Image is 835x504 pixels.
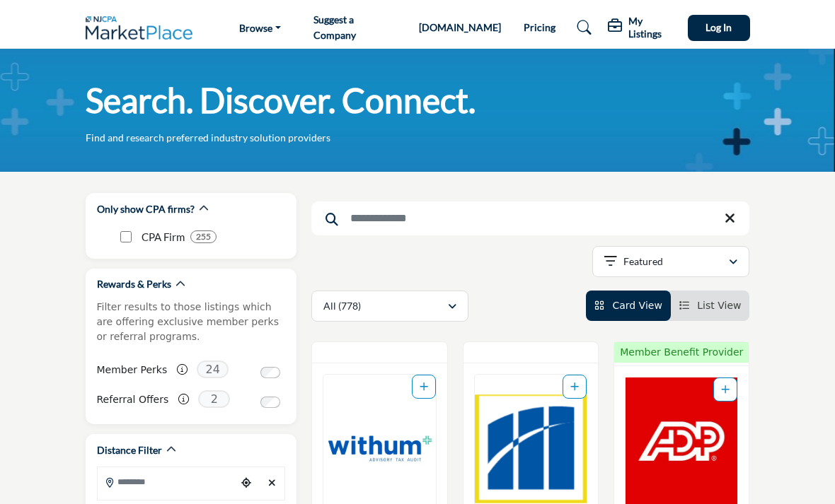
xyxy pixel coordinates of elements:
[313,13,356,41] a: Suggest a Company
[97,300,286,344] p: Filter results to those listings which are offering exclusive member perks or referral programs.
[120,231,132,242] input: CPA Firm checkbox
[311,291,468,322] button: All (778)
[612,300,662,311] span: Card View
[586,291,671,321] li: Card View
[97,387,169,412] label: Referral Offers
[263,468,282,498] div: Clear search location
[311,201,749,235] input: Search Keyword
[697,300,741,311] span: List View
[688,15,749,41] button: Log In
[420,381,428,392] a: Add To List
[419,21,501,33] a: [DOMAIN_NAME]
[97,443,162,457] h2: Distance Filter
[197,361,229,378] span: 24
[97,277,171,291] h2: Rewards & Perks
[524,21,555,33] a: Pricing
[592,246,749,277] button: Featured
[260,367,280,378] input: Switch to Member Perks
[563,16,601,39] a: Search
[86,16,200,40] img: Site Logo
[236,468,255,498] div: Choose your current location
[618,345,744,360] span: Member Benefit Provider
[97,202,195,216] h2: Only show CPA firms?
[198,390,230,408] span: 2
[260,397,280,408] input: Switch to Referral Offers
[623,254,663,269] p: Featured
[679,300,742,311] a: View List
[608,15,677,40] div: My Listings
[229,18,291,37] a: Browse
[706,21,732,33] span: Log In
[628,15,677,40] h5: My Listings
[98,468,237,496] input: Search Location
[142,229,185,245] p: CPA Firm: CPA Firm
[323,299,361,313] p: All (778)
[97,358,168,382] label: Member Perks
[570,381,579,392] a: Add To List
[86,78,476,122] h1: Search. Discover. Connect.
[86,131,330,145] p: Find and research preferred industry solution providers
[671,291,750,321] li: List View
[594,300,662,311] a: View Card
[721,384,730,395] a: Add To List
[190,230,217,243] div: 255 Results For CPA Firm
[196,232,211,242] b: 255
